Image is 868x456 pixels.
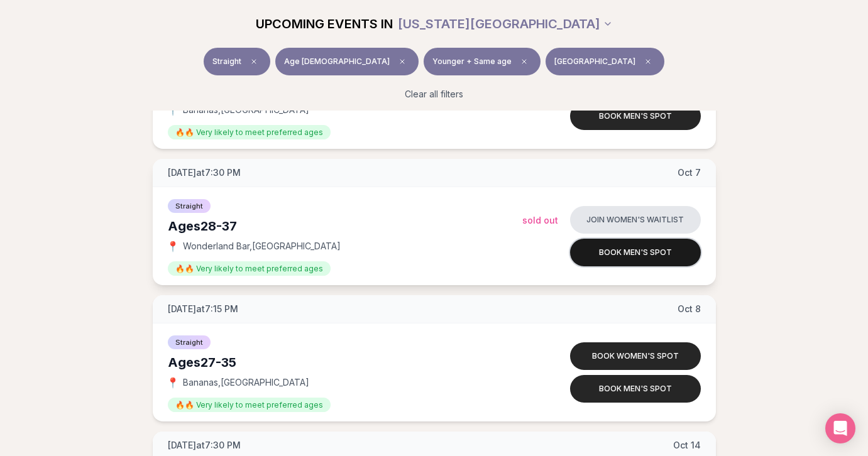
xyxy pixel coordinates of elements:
span: 📍 [168,105,178,115]
span: Clear borough filter [640,54,656,69]
span: Younger + Same age [432,57,512,67]
span: Wonderland Bar , [GEOGRAPHIC_DATA] [183,240,341,252]
div: Open Intercom Messenger [825,413,855,443]
span: Oct 8 [678,303,701,315]
span: Bananas , [GEOGRAPHIC_DATA] [183,376,309,389]
span: Clear preference [517,54,532,69]
span: [DATE] at 7:15 PM [168,303,238,315]
span: UPCOMING EVENTS IN [256,15,393,33]
span: Oct 14 [673,439,701,452]
span: [GEOGRAPHIC_DATA] [554,57,635,67]
button: [US_STATE][GEOGRAPHIC_DATA] [398,10,613,38]
div: Ages 28-37 [168,217,522,235]
div: Ages 27-35 [168,354,522,371]
span: 📍 [168,377,178,388]
button: Book women's spot [570,342,701,370]
span: Oct 7 [678,166,701,179]
button: StraightClear event type filter [204,48,270,75]
button: Book men's spot [570,102,701,130]
span: 🔥🔥 Very likely to meet preferred ages [168,261,331,276]
span: Age [DEMOGRAPHIC_DATA] [284,57,390,67]
button: Age [DEMOGRAPHIC_DATA]Clear age [275,48,419,75]
span: 📍 [168,241,178,251]
button: Book men's spot [570,239,701,266]
span: Straight [212,57,241,67]
span: [DATE] at 7:30 PM [168,166,241,179]
span: Straight [168,199,211,213]
span: 🔥🔥 Very likely to meet preferred ages [168,125,331,139]
span: [DATE] at 7:30 PM [168,439,241,452]
span: Straight [168,335,211,349]
button: [GEOGRAPHIC_DATA]Clear borough filter [546,48,664,75]
button: Join women's waitlist [570,206,701,234]
span: 🔥🔥 Very likely to meet preferred ages [168,398,331,412]
span: Clear age [395,54,410,69]
button: Younger + Same ageClear preference [424,48,541,75]
button: Clear all filters [397,80,471,108]
button: Book men's spot [570,375,701,403]
span: Sold Out [522,215,558,225]
span: Clear event type filter [246,54,261,69]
